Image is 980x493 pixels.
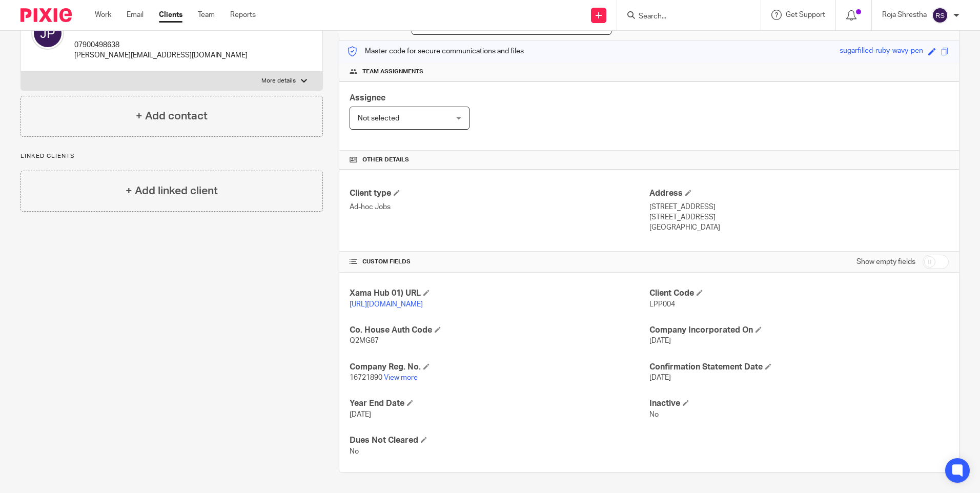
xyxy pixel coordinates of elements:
[649,325,949,336] h4: Company Incorporated On
[74,40,248,50] p: 07900498638
[350,188,649,199] h4: Client type
[350,448,359,455] span: No
[362,156,409,164] span: Other details
[350,398,649,409] h4: Year End Date
[649,374,671,381] span: [DATE]
[21,152,323,160] p: Linked clients
[649,188,949,199] h4: Address
[350,362,649,373] h4: Company Reg. No.
[649,212,949,222] p: [STREET_ADDRESS]
[649,398,949,409] h4: Inactive
[261,77,296,85] p: More details
[350,202,649,212] p: Ad-hoc Jobs
[856,257,915,267] label: Show empty fields
[350,288,649,299] h4: Xama Hub 01) URL
[347,46,524,56] p: Master code for secure communications and files
[230,10,256,20] a: Reports
[350,337,379,344] span: Q2MG87
[649,202,949,212] p: [STREET_ADDRESS]
[136,108,208,124] h4: + Add contact
[649,301,675,308] span: LPP004
[350,258,649,266] h4: CUSTOM FIELDS
[126,183,218,199] h4: + Add linked client
[638,12,730,22] input: Search
[840,46,923,57] div: sugarfilled-ruby-wavy-pen
[350,435,649,446] h4: Dues Not Cleared
[786,11,825,18] span: Get Support
[362,68,423,76] span: Team assignments
[127,10,144,20] a: Email
[932,7,948,24] img: svg%3E
[350,301,423,308] a: [URL][DOMAIN_NAME]
[31,17,64,50] img: svg%3E
[350,411,371,418] span: [DATE]
[350,325,649,336] h4: Co. House Auth Code
[350,374,382,381] span: 16721890
[649,362,949,373] h4: Confirmation Statement Date
[74,50,248,60] p: [PERSON_NAME][EMAIL_ADDRESS][DOMAIN_NAME]
[882,10,927,20] p: Roja Shrestha
[21,8,72,22] img: Pixie
[384,374,418,381] a: View more
[159,10,182,20] a: Clients
[95,10,111,20] a: Work
[350,94,385,102] span: Assignee
[358,115,399,122] span: Not selected
[198,10,215,20] a: Team
[649,222,949,233] p: [GEOGRAPHIC_DATA]
[649,288,949,299] h4: Client Code
[649,337,671,344] span: [DATE]
[649,411,659,418] span: No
